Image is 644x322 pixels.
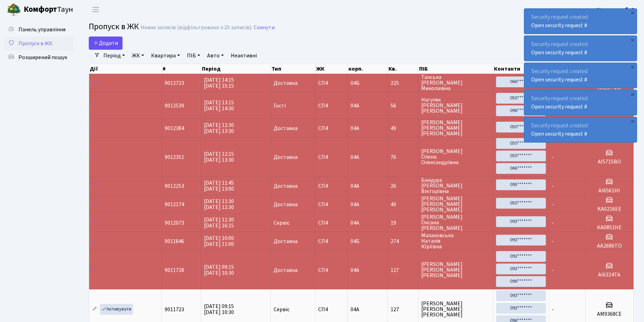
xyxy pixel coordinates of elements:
h5: AI6561HI [588,187,630,194]
span: [PERSON_NAME] Олена Олександрівна [421,148,490,165]
span: 9012174 [165,201,184,208]
th: Період [201,64,270,74]
span: 9011723 [165,306,184,313]
span: Доставка [274,126,298,131]
a: Open security request # [531,130,587,138]
span: 76 [391,154,415,160]
span: - [552,153,554,161]
span: Бандура [PERSON_NAME] Вікторівна [421,177,490,194]
div: Security request created [524,117,637,142]
a: Додати [89,37,123,50]
span: 9012723 [165,79,184,87]
div: × [629,64,636,71]
span: Пропуск в ЖК [89,21,139,33]
div: Security request created [524,9,637,34]
span: Сервіс [274,220,290,226]
span: 56 [391,103,415,108]
span: [PERSON_NAME] [PERSON_NAME] [PERSON_NAME] [421,301,490,317]
span: 04А [351,182,359,190]
h5: AI5715BO [588,159,630,165]
span: 04А [351,201,359,208]
h5: КА0851НЕ [588,224,630,231]
a: Open security request # [531,76,587,83]
span: 04Б [351,238,360,245]
span: 9012073 [165,219,184,227]
span: - [552,266,554,274]
span: 49 [391,202,415,207]
img: logo.png [7,3,21,17]
div: Security request created [524,63,637,88]
a: Консьєрж б. 4. [597,6,636,14]
span: - [552,219,554,227]
span: 04А [351,102,359,110]
span: Малаховська Наталія Юріївна [421,233,490,249]
span: [DATE] 10:00 [DATE] 11:00 [204,234,234,248]
div: Немає записів (відфільтровано з 25 записів). [141,24,252,31]
a: Open security request # [531,49,587,56]
span: 04А [351,306,359,313]
a: Авто [204,50,227,62]
th: корп. [348,64,388,74]
th: # [162,64,202,74]
span: СП4 [318,80,345,86]
span: СП4 [318,154,345,160]
span: Додати [93,39,118,47]
a: ЖК [129,50,147,62]
span: Танська [PERSON_NAME] Миколаївна [421,74,490,91]
span: СП4 [318,307,345,312]
span: - [552,306,554,313]
span: 49 [391,126,415,131]
h5: AI6324TA [588,272,630,278]
span: СП4 [318,103,345,108]
b: Консьєрж б. 4. [597,6,636,14]
span: [DATE] 11:45 [DATE] 13:00 [204,179,234,193]
h5: KA0216EE [588,206,630,212]
h5: АА2686ТО [588,243,630,249]
span: 274 [391,239,415,244]
a: Open security request # [531,103,587,111]
a: ПІБ [184,50,203,62]
span: 9011728 [165,266,184,274]
span: СП4 [318,202,345,207]
span: [DATE] 14:15 [DATE] 15:15 [204,76,234,90]
th: Тип [271,64,315,74]
span: 04Б [351,79,360,87]
a: Активувати [100,304,133,315]
th: Кв. [388,64,418,74]
h5: AM9368CE [588,311,630,317]
div: Security request created [524,90,637,115]
span: 04А [351,124,359,132]
div: × [629,9,636,16]
span: Розширений пошук [18,54,67,61]
span: - [552,238,554,245]
span: Доставка [274,154,298,160]
span: 9012384 [165,124,184,132]
span: СП4 [318,267,345,273]
span: 9012253 [165,182,184,190]
span: Панель управління [18,26,65,33]
span: [DATE] 09:15 [DATE] 10:30 [204,303,234,316]
th: Дії [89,64,162,74]
th: ЖК [315,64,348,74]
a: Неактивні [228,50,260,62]
span: 9012539 [165,102,184,110]
b: Комфорт [24,4,57,15]
span: 127 [391,267,415,273]
span: Гості [274,103,286,108]
div: × [629,37,636,43]
span: [DATE] 11:30 [DATE] 12:30 [204,198,234,211]
span: [PERSON_NAME] Оксана [PERSON_NAME] [421,214,490,231]
span: Доставка [274,202,298,207]
th: ПІБ [418,64,493,74]
span: Доставка [274,183,298,189]
span: Доставка [274,267,298,273]
span: 04А [351,219,359,227]
div: Security request created [524,36,637,61]
div: × [629,91,636,98]
a: Період [101,50,128,62]
span: [DATE] 12:30 [DATE] 13:30 [204,121,234,135]
span: [PERSON_NAME] [PERSON_NAME] [PERSON_NAME] [421,261,490,278]
span: 04А [351,153,359,161]
span: [DATE] 11:30 [DATE] 16:15 [204,216,234,230]
span: 225 [391,80,415,86]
